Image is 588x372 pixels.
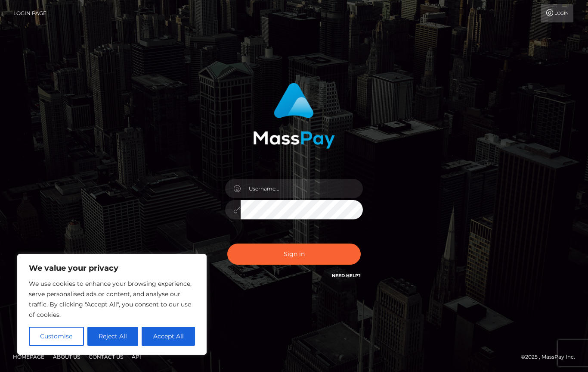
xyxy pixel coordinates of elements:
[541,4,573,22] a: Login
[50,350,84,363] a: About Us
[241,179,363,198] input: Username...
[13,4,46,22] a: Login Page
[29,278,195,320] p: We use cookies to enhance your browsing experience, serve personalised ads or content, and analys...
[332,273,361,278] a: Need Help?
[253,83,335,149] img: MassPay Login
[29,263,195,273] p: We value your privacy
[85,350,127,363] a: Contact Us
[9,350,48,363] a: Homepage
[521,352,582,362] div: © 2025 , MassPay Inc.
[87,327,139,346] button: Reject All
[128,350,145,363] a: API
[142,327,195,346] button: Accept All
[29,327,84,346] button: Customise
[227,244,361,265] button: Sign in
[17,254,207,355] div: We value your privacy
